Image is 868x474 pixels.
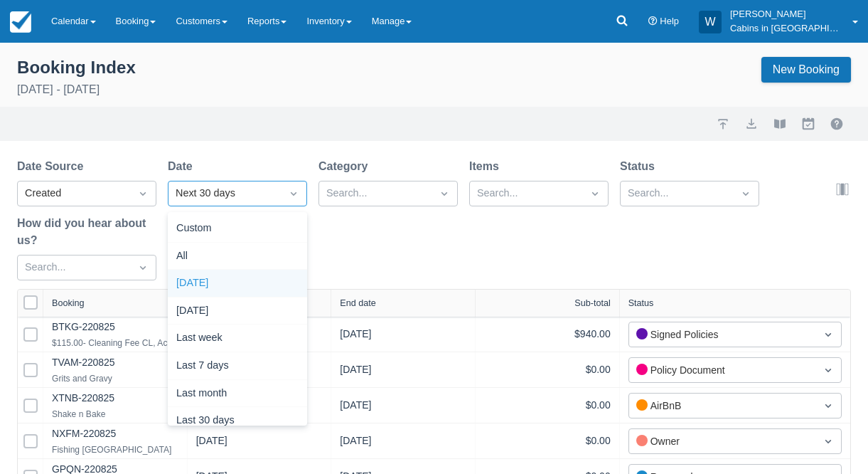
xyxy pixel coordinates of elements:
div: Last 7 days [168,352,307,380]
a: TVAM-220825 [52,357,114,368]
div: Next 30 days [176,186,274,201]
span: Dropdown icon [821,327,835,342]
span: Help [660,16,679,26]
p: [PERSON_NAME] [730,7,844,21]
span: Dropdown icon [588,186,602,201]
div: Created [25,186,123,201]
span: Dropdown icon [821,363,835,377]
i: Help [648,17,658,26]
a: XTNB-220825 [52,392,114,404]
span: Dropdown icon [286,186,301,201]
span: Dropdown icon [739,186,753,201]
p: [DATE] - [DATE] [17,81,136,98]
label: Status [620,158,660,175]
label: Date [168,158,198,175]
span: Dropdown icon [136,186,150,201]
div: [DATE] [340,362,371,383]
img: checkfront-main-nav-mini-logo.png [10,11,31,33]
div: W [699,11,722,33]
a: NXFM-220825 [52,428,116,439]
div: Booking Index [17,57,136,78]
div: Last month [168,380,307,408]
a: BTKG-220825 [52,321,115,332]
div: Sub-total [574,298,610,308]
div: Status [628,298,654,308]
div: Last 30 days [168,407,307,435]
div: Policy Document [636,362,808,378]
span: Dropdown icon [821,434,835,448]
p: Cabins in [GEOGRAPHIC_DATA] [730,21,844,36]
div: Booking [52,298,85,308]
div: $0.00 [484,361,611,379]
div: [DATE] [168,270,307,297]
div: [DATE] [340,327,371,347]
div: $115.00- Cleaning Fee CL, Ace in the Hole, Incidental Service Fee CL, Pet Fee CL [52,335,368,352]
div: Grits and Gravy [52,370,114,387]
div: [DATE] [340,398,371,418]
div: Last week [168,325,307,352]
label: Items [469,158,505,175]
div: $940.00 [484,325,611,343]
label: Category [318,158,373,175]
span: Dropdown icon [437,186,451,201]
button: export [743,115,760,132]
div: [DATE] [196,433,227,454]
div: Shake n Bake [52,406,114,423]
span: Dropdown icon [821,399,835,413]
div: $0.00 [484,396,611,414]
label: Date Source [17,158,89,175]
div: Custom [168,215,307,243]
a: import [714,115,732,132]
div: Fishing [GEOGRAPHIC_DATA] [52,441,171,458]
div: AirBnB [636,398,808,414]
label: How did you hear about us? [17,215,156,249]
div: All [168,243,307,270]
div: $0.00 [484,432,611,450]
div: Owner [636,433,808,449]
a: New Booking [761,57,851,83]
div: [DATE] [340,433,371,454]
div: [DATE] [168,297,307,325]
span: Dropdown icon [136,260,150,275]
div: End date [340,298,375,308]
div: Signed Policies [636,327,808,342]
